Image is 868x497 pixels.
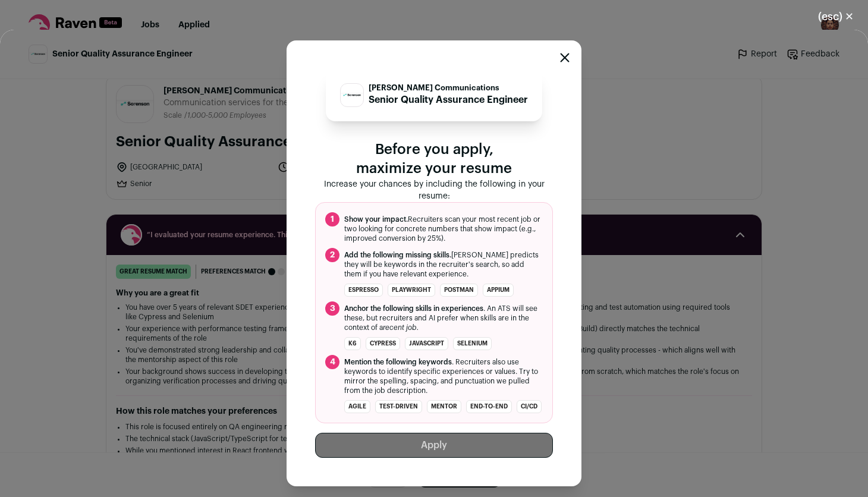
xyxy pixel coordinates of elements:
li: test-driven [375,400,422,413]
li: end-to-end [466,400,512,413]
span: Recruiters scan your most recent job or two looking for concrete numbers that show impact (e.g., ... [344,215,543,243]
p: [PERSON_NAME] Communications [369,83,528,93]
p: Increase your chances by including the following in your resume: [315,178,553,202]
li: Espresso [344,284,383,297]
p: Before you apply, maximize your resume [315,140,553,178]
li: Selenium [453,337,492,350]
span: . An ATS will see these, but recruiters and AI prefer when skills are in the context of a [344,304,543,332]
img: ce300f79e6e199b372776d93f2e75851c59dc153b9c84a9f590f39d0cbe10b3b.jpg [341,93,363,98]
li: mentor [427,400,461,413]
span: Show your impact. [344,216,408,223]
span: Anchor the following skills in experiences [344,305,483,312]
li: K6 [344,337,361,350]
li: CI/CD [517,400,542,413]
span: 3 [325,301,339,316]
button: Close modal [804,4,868,30]
li: Appium [483,284,514,297]
span: Add the following missing skills. [344,251,451,259]
span: 1 [325,212,339,227]
li: JavaScript [405,337,448,350]
span: [PERSON_NAME] predicts they will be keywords in the recruiter's search, so add them if you have r... [344,250,543,279]
span: 4 [325,355,339,369]
li: Cypress [366,337,400,350]
li: Playwright [388,284,435,297]
i: recent job. [383,324,419,331]
li: Postman [440,284,478,297]
p: Senior Quality Assurance Engineer [369,93,528,107]
span: Mention the following keywords [344,358,452,366]
span: 2 [325,248,339,262]
button: Close modal [560,53,570,62]
span: . Recruiters also use keywords to identify specific experiences or values. Try to mirror the spel... [344,357,543,395]
li: agile [344,400,370,413]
